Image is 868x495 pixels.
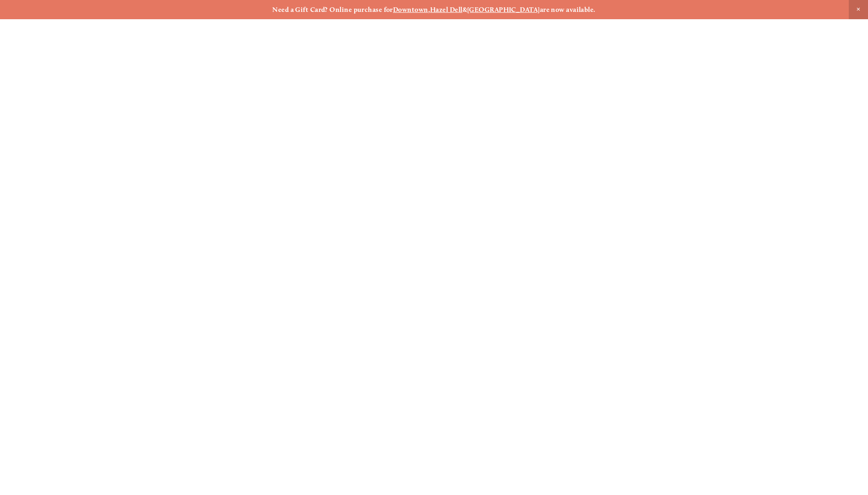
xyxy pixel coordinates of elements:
[467,5,540,14] a: [GEOGRAPHIC_DATA]
[540,5,596,14] strong: are now available.
[430,5,463,14] a: Hazel Dell
[272,5,393,14] strong: Need a Gift Card? Online purchase for
[428,5,430,14] strong: ,
[463,5,467,14] strong: &
[393,5,428,14] a: Downtown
